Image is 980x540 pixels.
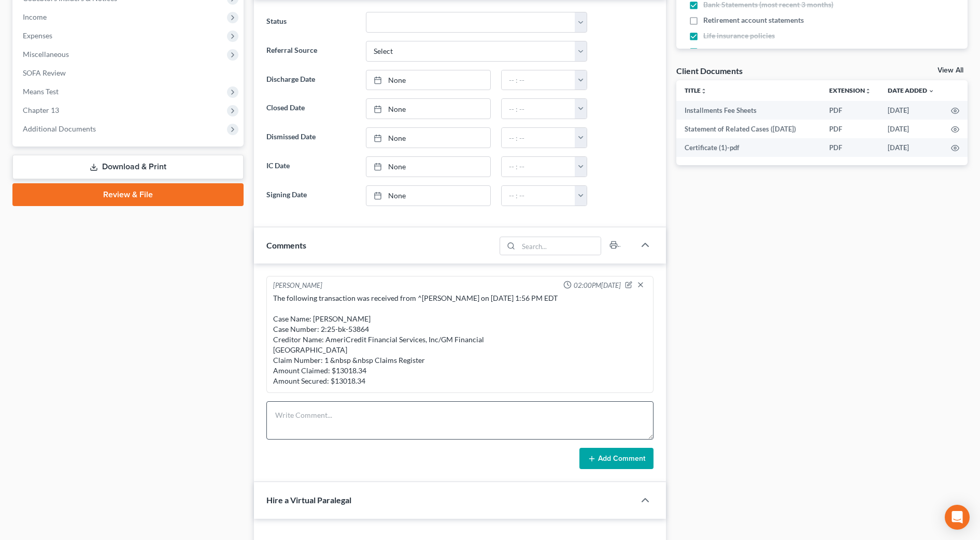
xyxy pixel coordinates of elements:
[23,31,52,40] span: Expenses
[266,240,306,250] span: Comments
[261,41,361,62] label: Referral Source
[366,99,490,119] a: None
[366,70,490,90] a: None
[703,15,804,25] span: Retirement account statements
[261,127,361,148] label: Dismissed Date
[366,186,490,206] a: None
[502,157,575,177] input: -- : --
[821,101,879,120] td: PDF
[23,106,59,114] span: Chapter 13
[23,12,47,21] span: Income
[261,98,361,119] label: Closed Date
[261,12,361,33] label: Status
[23,68,66,77] span: SOFA Review
[703,31,775,41] span: Life insurance policies
[821,138,879,157] td: PDF
[261,185,361,206] label: Signing Date
[366,157,490,177] a: None
[676,138,821,157] td: Certificate (1)-pdf
[945,505,970,530] div: Open Intercom Messenger
[23,50,69,59] span: Miscellaneous
[261,156,361,177] label: IC Date
[879,120,943,138] td: [DATE]
[502,70,575,90] input: -- : --
[23,87,59,96] span: Means Test
[676,101,821,120] td: Installments Fee Sheets
[23,124,96,133] span: Additional Documents
[266,495,351,505] span: Hire a Virtual Paralegal
[12,155,244,179] a: Download & Print
[928,88,934,94] i: expand_more
[676,120,821,138] td: Statement of Related Cases ([DATE])
[676,65,743,76] div: Client Documents
[273,293,647,386] div: The following transaction was received from ^[PERSON_NAME] on [DATE] 1:56 PM EDT Case Name: [PERS...
[865,88,871,94] i: unfold_more
[502,128,575,148] input: -- : --
[261,70,361,91] label: Discharge Date
[829,86,871,94] a: Extensionunfold_more
[888,86,934,94] a: Date Added expand_more
[685,86,707,94] a: Titleunfold_more
[273,281,322,291] div: [PERSON_NAME]
[579,448,654,470] button: Add Comment
[366,128,490,148] a: None
[15,64,244,82] a: SOFA Review
[938,67,963,74] a: View All
[701,88,707,94] i: unfold_more
[502,186,575,206] input: -- : --
[502,99,575,119] input: -- : --
[518,237,601,255] input: Search...
[879,138,943,157] td: [DATE]
[821,120,879,138] td: PDF
[12,183,244,206] a: Review & File
[879,101,943,120] td: [DATE]
[703,46,799,56] span: Collection Letters or Lawsuits
[574,281,621,290] span: 02:00PM[DATE]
